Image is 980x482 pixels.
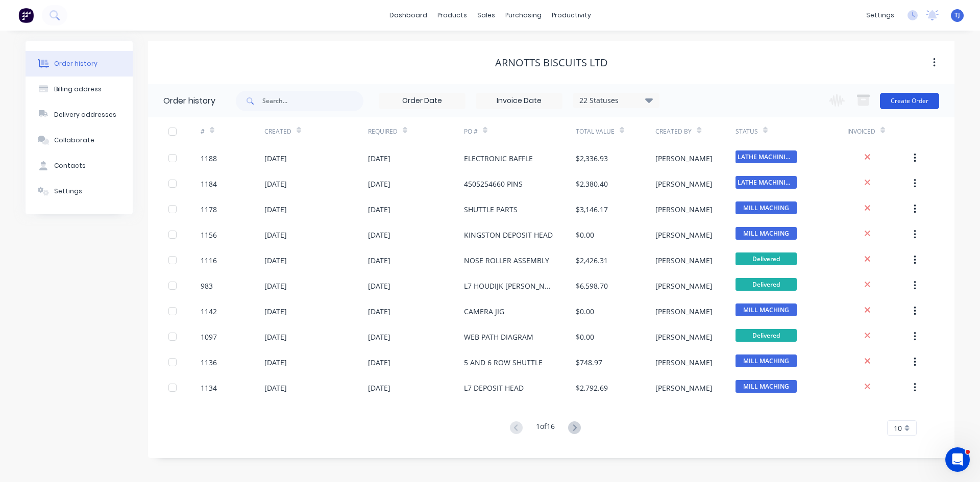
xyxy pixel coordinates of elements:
div: $2,792.69 [576,383,608,393]
div: Invoiced [847,117,911,145]
div: Total Value [576,127,615,136]
div: [DATE] [264,281,287,291]
div: [DATE] [368,306,390,317]
span: MILL MACHING [736,354,797,367]
div: $2,426.31 [576,255,608,266]
div: $2,336.93 [576,153,608,164]
div: NOSE ROLLER ASSEMBLY [464,255,549,266]
div: L7 DEPOSIT HEAD [464,383,524,393]
div: [DATE] [264,255,287,266]
span: LATHE MACHINING [736,150,797,163]
div: [DATE] [368,179,390,189]
div: Created [264,127,291,136]
div: Status [736,127,758,136]
iframe: Intercom live chat [945,447,970,472]
div: $0.00 [576,332,594,342]
div: 1 of 16 [536,421,555,436]
button: Order history [26,51,133,77]
div: purchasing [500,8,547,23]
div: $0.00 [576,306,594,317]
div: 983 [201,281,213,291]
div: 1188 [201,153,217,164]
button: Delivery addresses [26,102,133,128]
div: Settings [54,187,82,196]
span: Delivered [736,252,797,265]
div: Created [264,117,368,145]
div: 4505254660 PINS [464,179,523,189]
div: [PERSON_NAME] [655,357,713,368]
div: $0.00 [576,230,594,240]
div: 1116 [201,255,217,266]
div: products [432,8,472,23]
span: MILL MACHING [736,303,797,316]
button: Collaborate [26,128,133,153]
div: [DATE] [368,230,390,240]
div: # [201,117,264,145]
span: MILL MACHING [736,201,797,214]
div: SHUTTLE PARTS [464,204,518,215]
div: 22 Statuses [573,95,659,106]
div: Collaborate [54,136,94,145]
div: [PERSON_NAME] [655,281,713,291]
div: [DATE] [264,153,287,164]
div: $6,598.70 [576,281,608,291]
span: 10 [894,423,902,434]
div: sales [472,8,500,23]
div: [PERSON_NAME] [655,230,713,240]
div: Required [368,117,464,145]
div: 1142 [201,306,217,317]
input: Search... [262,91,363,111]
div: [DATE] [264,332,287,342]
div: ARNOTTS BISCUITS LTD [495,57,608,69]
div: $2,380.40 [576,179,608,189]
div: 1136 [201,357,217,368]
div: ELECTRONIC BAFFLE [464,153,533,164]
div: 1184 [201,179,217,189]
div: L7 HOUDIJK [PERSON_NAME] - NOSE PLATE UPGRADE [464,281,555,291]
div: WEB PATH DIAGRAM [464,332,533,342]
span: LATHE MACHINING [736,176,797,189]
div: [PERSON_NAME] [655,306,713,317]
div: Total Value [576,117,655,145]
div: Status [736,117,847,145]
div: [PERSON_NAME] [655,255,713,266]
div: [DATE] [368,332,390,342]
div: [PERSON_NAME] [655,153,713,164]
div: [DATE] [368,383,390,393]
button: Settings [26,179,133,204]
div: [DATE] [368,357,390,368]
div: PO # [464,127,478,136]
div: Contacts [54,161,86,170]
span: MILL MACHING [736,380,797,393]
div: [DATE] [368,204,390,215]
div: [PERSON_NAME] [655,383,713,393]
div: 5 AND 6 ROW SHUTTLE [464,357,543,368]
div: [PERSON_NAME] [655,204,713,215]
input: Order Date [379,93,465,109]
div: [DATE] [368,255,390,266]
button: Contacts [26,153,133,179]
div: Required [368,127,398,136]
div: $3,146.17 [576,204,608,215]
div: # [201,127,205,136]
img: Factory [18,8,34,23]
div: Order history [163,95,215,107]
div: settings [861,8,899,23]
div: [DATE] [264,230,287,240]
div: $748.97 [576,357,602,368]
button: Billing address [26,77,133,102]
div: [DATE] [368,153,390,164]
input: Invoice Date [476,93,562,109]
div: productivity [547,8,596,23]
div: CAMERA JIG [464,306,504,317]
span: TJ [954,11,960,20]
div: [DATE] [368,281,390,291]
div: [DATE] [264,306,287,317]
div: 1097 [201,332,217,342]
div: Billing address [54,85,102,94]
span: MILL MACHING [736,227,797,240]
div: [DATE] [264,383,287,393]
div: Invoiced [847,127,875,136]
div: [DATE] [264,204,287,215]
div: Created By [655,127,692,136]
